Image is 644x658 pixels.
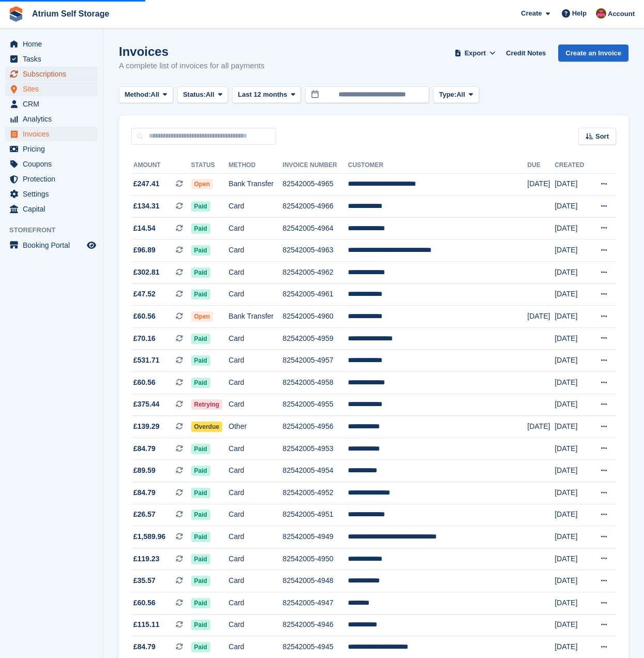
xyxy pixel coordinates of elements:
td: Card [228,327,283,350]
span: Coupons [23,157,85,171]
span: £139.29 [133,421,160,432]
span: Invoices [23,127,85,141]
td: 82542005-4960 [283,306,348,328]
th: Due [527,157,555,174]
p: A complete list of invoices for all payments [119,60,265,72]
span: Paid [191,444,210,454]
span: All [151,89,160,100]
span: Retrying [191,399,223,410]
td: [DATE] [527,173,555,196]
span: £60.56 [133,377,156,388]
td: 82542005-4964 [283,217,348,240]
span: Type: [439,89,456,100]
td: [DATE] [555,173,590,196]
th: Method [228,157,283,174]
span: £60.56 [133,597,156,608]
span: Paid [191,201,210,212]
span: Home [23,37,85,51]
td: 82542005-4947 [283,592,348,614]
button: Method: All [119,86,173,103]
td: 82542005-4950 [283,548,348,570]
span: £84.79 [133,487,156,498]
td: [DATE] [555,438,590,460]
span: £119.23 [133,554,160,564]
span: Paid [191,378,210,388]
a: menu [5,67,98,81]
span: Paid [191,510,210,520]
span: Paid [191,355,210,366]
td: Bank Transfer [228,173,283,196]
th: Created [555,157,590,174]
td: [DATE] [555,416,590,438]
span: Status: [183,89,206,100]
td: [DATE] [555,306,590,328]
td: [DATE] [555,240,590,262]
span: £35.57 [133,575,156,586]
a: Atrium Self Storage [28,5,113,22]
td: Other [228,416,283,438]
span: All [456,89,465,100]
th: Amount [131,157,191,174]
span: £26.57 [133,509,156,520]
td: 82542005-4949 [283,526,348,548]
span: Account [608,9,635,19]
td: [DATE] [555,482,590,504]
span: Paid [191,267,210,278]
td: [DATE] [527,306,555,328]
td: Card [228,482,283,504]
a: menu [5,202,98,216]
a: menu [5,142,98,156]
span: £84.79 [133,641,156,652]
td: Card [228,460,283,482]
span: Storefront [9,225,103,235]
td: 82542005-4958 [283,372,348,394]
th: Invoice Number [283,157,348,174]
td: [DATE] [555,504,590,526]
a: menu [5,157,98,171]
span: Booking Portal [23,238,85,252]
td: 82542005-4951 [283,504,348,526]
button: Status: All [177,86,228,103]
td: Card [228,504,283,526]
span: Paid [191,488,210,498]
span: £14.54 [133,223,156,234]
td: 82542005-4953 [283,438,348,460]
span: Subscriptions [23,67,85,81]
td: 82542005-4952 [283,482,348,504]
a: menu [5,187,98,201]
span: Paid [191,642,210,652]
span: Paid [191,289,210,300]
td: 82542005-4959 [283,327,348,350]
span: Open [191,311,213,322]
span: £134.31 [133,201,160,212]
span: Paid [191,223,210,234]
span: Analytics [23,112,85,126]
td: 82542005-4956 [283,416,348,438]
td: [DATE] [555,327,590,350]
th: Status [191,157,229,174]
a: menu [5,238,98,252]
span: Open [191,179,213,189]
th: Customer [348,157,527,174]
span: £89.59 [133,465,156,476]
td: Card [228,592,283,614]
td: Card [228,196,283,218]
span: Paid [191,466,210,476]
span: £47.52 [133,289,156,300]
td: Bank Transfer [228,306,283,328]
a: menu [5,52,98,66]
span: All [206,89,214,100]
span: Export [465,48,486,58]
span: Paid [191,245,210,256]
td: 82542005-4948 [283,570,348,592]
span: Protection [23,172,85,186]
span: Sort [595,131,609,142]
h1: Invoices [119,44,265,58]
span: £115.11 [133,619,160,630]
span: £302.81 [133,267,160,278]
button: Export [452,44,498,62]
td: 82542005-4946 [283,614,348,636]
td: [DATE] [555,196,590,218]
td: Card [228,526,283,548]
span: Method: [125,89,151,100]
